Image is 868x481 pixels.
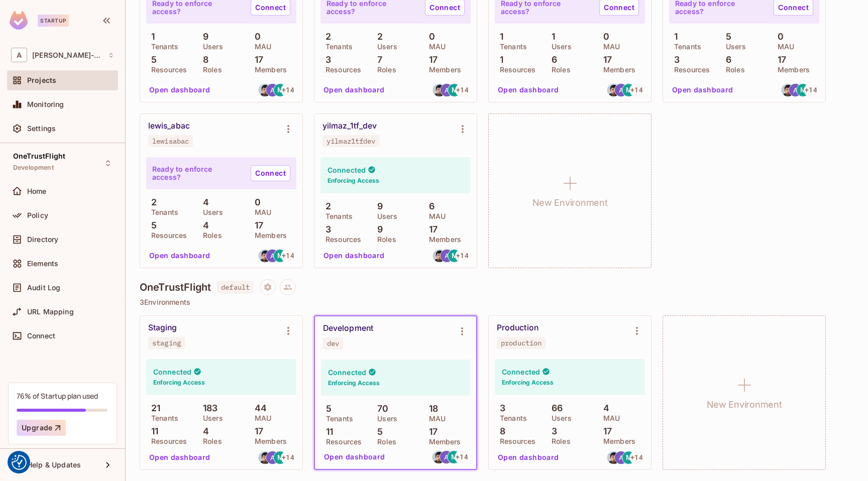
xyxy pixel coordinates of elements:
[153,367,191,377] h4: Connected
[598,66,635,74] p: Members
[607,451,620,464] img: alexander.ip@trustflight.com
[321,438,362,446] p: Resources
[198,426,209,436] p: 4
[250,231,287,239] p: Members
[321,404,332,414] p: 5
[10,11,28,30] img: SReyMgAAAABJRU5ErkJggg==
[547,403,563,413] p: 66
[259,250,271,262] img: alexander.ip@trustflight.com
[547,437,571,445] p: Roles
[433,250,446,262] img: alexander.ip@trustflight.com
[630,86,642,93] span: + 14
[721,43,746,51] p: Users
[495,403,505,413] p: 3
[32,51,103,59] span: Workspace: alex-trustflight-sandbox
[451,453,457,460] span: M
[805,86,817,93] span: + 14
[497,323,538,333] div: Production
[372,438,396,446] p: Roles
[372,66,396,74] p: Roles
[321,427,333,437] p: 11
[773,32,784,42] p: 0
[319,248,389,264] button: Open dashboard
[452,252,458,259] span: M
[372,32,383,42] p: 2
[453,119,473,139] button: Environment settings
[250,43,271,51] p: MAU
[153,378,205,387] h6: Enforcing Access
[424,404,438,414] p: 18
[145,248,214,264] button: Open dashboard
[598,437,635,445] p: Members
[773,55,786,65] p: 17
[441,250,453,262] img: artem.jeman@trustflight.com
[721,32,731,42] p: 5
[372,212,397,220] p: Users
[495,414,527,422] p: Tenants
[198,220,209,230] p: 4
[145,449,214,465] button: Open dashboard
[424,427,438,437] p: 17
[547,414,572,422] p: Users
[259,451,271,464] img: alexander.ip@trustflight.com
[800,86,806,93] span: M
[27,235,58,244] span: Directory
[251,165,290,181] a: Connect
[773,43,794,51] p: MAU
[145,82,214,98] button: Open dashboard
[140,281,211,293] h4: OneTrustFlight
[198,43,223,51] p: Users
[278,119,298,139] button: Environment settings
[13,152,65,160] span: OneTrustFlight
[148,121,190,131] div: lewis_abac
[547,32,555,42] p: 1
[250,197,261,207] p: 0
[198,55,208,65] p: 8
[721,55,731,65] p: 6
[198,403,218,413] p: 183
[789,84,802,96] img: artem.jeman@trustflight.com
[322,121,377,131] div: yilmaz_1tf_dev
[627,321,647,341] button: Environment settings
[282,454,294,461] span: + 14
[372,235,396,244] p: Roles
[320,201,331,211] p: 2
[319,82,389,98] button: Open dashboard
[146,437,187,445] p: Resources
[250,414,271,422] p: MAU
[495,426,505,436] p: 8
[11,48,27,62] span: A
[532,195,608,210] h1: New Environment
[260,284,276,294] span: Project settings
[547,426,557,436] p: 3
[27,187,47,195] span: Home
[598,414,620,422] p: MAU
[12,455,27,470] button: Consent Preferences
[250,66,287,74] p: Members
[328,165,366,175] h4: Connected
[327,137,376,145] div: yilmaz1tfdev
[372,55,382,65] p: 7
[320,55,331,65] p: 3
[721,66,745,74] p: Roles
[198,197,209,207] p: 4
[424,201,435,211] p: 6
[547,66,571,74] p: Roles
[424,55,438,65] p: 17
[278,321,298,341] button: Environment settings
[277,252,283,259] span: M
[266,84,279,96] img: artem.jeman@trustflight.com
[146,220,157,230] p: 5
[282,86,294,93] span: + 14
[320,212,353,220] p: Tenants
[372,404,388,414] p: 70
[494,82,563,98] button: Open dashboard
[547,55,557,65] p: 6
[250,426,263,436] p: 17
[27,125,56,133] span: Settings
[495,55,503,65] p: 1
[198,437,222,445] p: Roles
[598,32,609,42] p: 0
[320,43,353,51] p: Tenants
[27,100,64,108] span: Monitoring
